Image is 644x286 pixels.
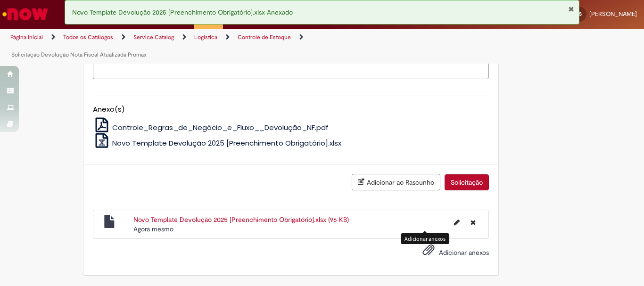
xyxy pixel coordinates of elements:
[352,174,440,190] button: Adicionar ao Rascunho
[568,5,574,13] button: Fechar Notificação
[133,215,349,224] a: Novo Template Devolução 2025 [Preenchimento Obrigatório].xlsx (96 KB)
[465,215,481,230] button: Excluir Novo Template Devolução 2025 [Preenchimento Obrigatório].xlsx
[112,138,341,148] span: Novo Template Devolução 2025 [Preenchimento Obrigatório].xlsx
[72,8,293,16] span: Novo Template Devolução 2025 [Preenchimento Obrigatório].xlsx Anexado
[589,10,637,18] span: [PERSON_NAME]
[10,33,43,41] a: Página inicial
[420,241,437,263] button: Adicionar anexos
[133,33,174,41] a: Service Catalog
[93,123,329,132] a: Controle_Regras_de_Negócio_e_Fluxo__Devolução_NF.pdf
[401,233,449,244] div: Adicionar anexos
[93,54,489,79] textarea: Descrição
[93,138,342,148] a: Novo Template Devolução 2025 [Preenchimento Obrigatório].xlsx
[448,215,465,230] button: Editar nome de arquivo Novo Template Devolução 2025 [Preenchimento Obrigatório].xlsx
[445,174,489,190] button: Solicitação
[1,5,50,24] img: ServiceNow
[133,225,173,233] time: 30/09/2025 17:08:44
[7,29,422,64] ul: Trilhas de página
[133,225,173,233] span: Agora mesmo
[11,51,147,58] a: Solicitação Devolução Nota Fiscal Atualizada Promax
[112,123,329,132] span: Controle_Regras_de_Negócio_e_Fluxo__Devolução_NF.pdf
[439,248,489,257] span: Adicionar anexos
[194,33,217,41] a: Logistica
[93,106,489,114] h5: Anexo(s)
[238,33,291,41] a: Controle de Estoque
[63,33,113,41] a: Todos os Catálogos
